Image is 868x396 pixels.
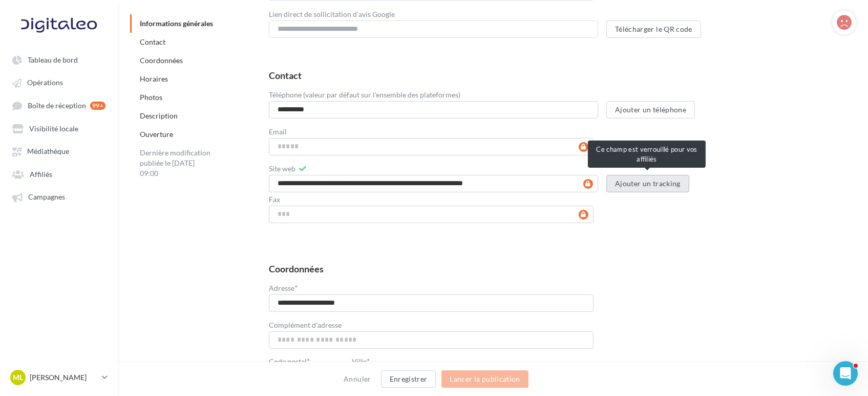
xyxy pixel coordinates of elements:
label: Ville [352,357,593,365]
button: Enregistrer [381,370,436,388]
label: Téléphone (valeur par défaut sur l'ensemble des plateformes) [269,91,460,98]
a: ML [PERSON_NAME] [8,368,110,387]
button: Annuler [340,373,375,385]
a: Ouverture [140,130,173,138]
a: Coordonnées [140,56,183,65]
a: Informations générales [140,19,213,28]
span: Campagnes [28,193,65,202]
button: Ajouter un téléphone [606,101,695,118]
span: Tableau de bord [28,55,78,64]
div: Coordonnées [269,264,324,273]
label: Complément d'adresse [269,322,342,329]
a: Tableau de bord [6,50,112,69]
a: Visibilité locale [6,119,112,137]
label: Adresse [269,284,298,292]
div: Contact [269,71,302,80]
a: Contact [140,37,165,46]
button: Télécharger le QR code [606,21,701,38]
div: 99+ [90,102,105,110]
button: Lancer la publication [441,370,528,388]
iframe: Intercom live chat [833,361,858,386]
p: [PERSON_NAME] [30,372,98,383]
div: Dernière modification publiée le [DATE] 09:00 [130,144,222,183]
span: Boîte de réception [28,101,86,110]
label: Fax [269,196,280,203]
span: Affiliés [30,170,52,179]
span: Visibilité locale [29,124,78,133]
a: Photos [140,93,162,102]
label: Site web [269,165,295,172]
span: ML [13,372,23,383]
a: Boîte de réception 99+ [6,96,112,115]
a: Affiliés [6,165,112,183]
a: Médiathèque [6,142,112,160]
label: Code postal [269,357,344,365]
span: Opérations [27,78,63,87]
button: Ajouter un tracking [606,175,689,192]
div: Ce champ est verrouillé pour vos affiliés [588,141,706,168]
a: Description [140,111,178,120]
a: Campagnes [6,187,112,206]
a: Horaires [140,74,168,83]
span: Médiathèque [27,147,69,156]
label: Lien direct de sollicitation d'avis Google [269,11,395,18]
a: Opérations [6,73,112,91]
label: Email [269,128,287,135]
